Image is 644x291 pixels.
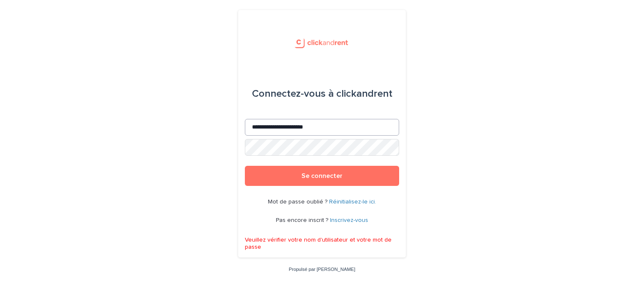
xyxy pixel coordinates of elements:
[289,267,356,272] a: Propulsé par [PERSON_NAME]
[291,30,352,55] img: UCB0brd3T0yccxBKYDjQ
[245,166,399,186] button: Se connecter
[301,173,343,179] font: Se connecter
[276,217,328,223] font: Pas encore inscrit ?
[268,199,327,205] font: Mot de passe oublié ?
[329,199,376,205] a: Réinitialisez-le ici.
[330,217,368,223] a: Inscrivez-vous
[245,237,392,250] font: Veuillez vérifier votre nom d'utilisateur et votre mot de passe
[252,89,334,99] font: Connectez-vous à
[336,89,392,99] font: clickandrent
